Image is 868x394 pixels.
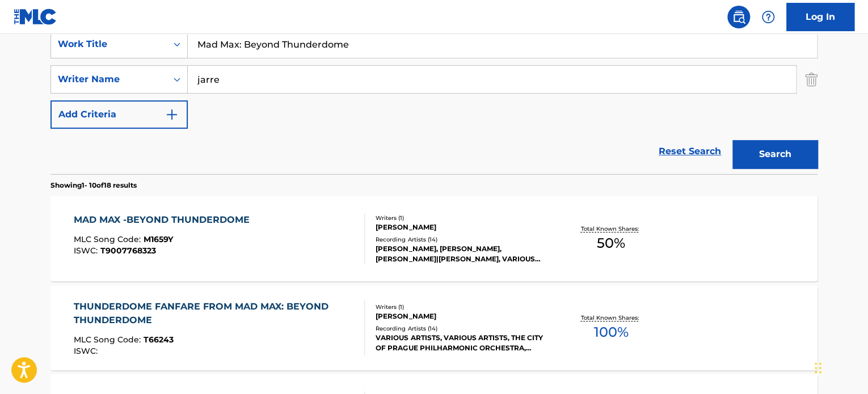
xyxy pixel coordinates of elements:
[144,334,174,345] span: T66243
[727,6,750,28] a: Public Search
[74,346,100,356] span: ISWC :
[376,333,547,353] div: VARIOUS ARTISTS, VARIOUS ARTISTS, THE CITY OF PRAGUE PHILHARMONIC ORCHESTRA, VARIOUS ARTISTS, THE...
[376,214,547,222] div: Writers ( 1 )
[74,245,100,256] span: ISWC :
[58,37,160,51] div: Work Title
[74,213,255,227] div: MAD MAX -BEYOND THUNDERDOME
[74,234,144,244] span: MLC Song Code :
[597,233,625,253] span: 50 %
[144,234,173,244] span: M1659Y
[376,235,547,244] div: Recording Artists ( 14 )
[50,30,818,174] form: Search Form
[50,196,818,281] a: MAD MAX -BEYOND THUNDERDOMEMLC Song Code:M1659YISWC:T9007768323Writers (1)[PERSON_NAME]Recording ...
[376,303,547,311] div: Writers ( 1 )
[805,65,818,94] img: Delete Criterion
[50,285,818,370] a: THUNDERDOME FANFARE FROM MAD MAX: BEYOND THUNDERDOMEMLC Song Code:T66243ISWC:Writers (1)[PERSON_N...
[811,340,868,394] iframe: Chat Widget
[761,10,775,24] img: help
[58,73,160,86] div: Writer Name
[376,311,547,321] div: [PERSON_NAME]
[653,139,727,164] a: Reset Search
[815,351,821,385] div: Drag
[757,6,779,28] div: Help
[593,322,628,342] span: 100 %
[50,180,137,190] p: Showing 1 - 10 of 18 results
[376,244,547,264] div: [PERSON_NAME], [PERSON_NAME], [PERSON_NAME]|[PERSON_NAME], VARIOUS ARTISTS, [PERSON_NAME]
[376,222,547,232] div: [PERSON_NAME]
[580,224,641,233] p: Total Known Shares:
[14,9,57,25] img: MLC Logo
[100,245,156,256] span: T9007768323
[74,334,144,345] span: MLC Song Code :
[732,140,818,168] button: Search
[74,300,356,327] div: THUNDERDOME FANFARE FROM MAD MAX: BEYOND THUNDERDOME
[165,108,179,121] img: 9d2ae6d4665cec9f34b9.svg
[376,324,547,333] div: Recording Artists ( 14 )
[732,10,745,24] img: search
[786,3,854,31] a: Log In
[50,100,188,129] button: Add Criteria
[580,313,641,322] p: Total Known Shares:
